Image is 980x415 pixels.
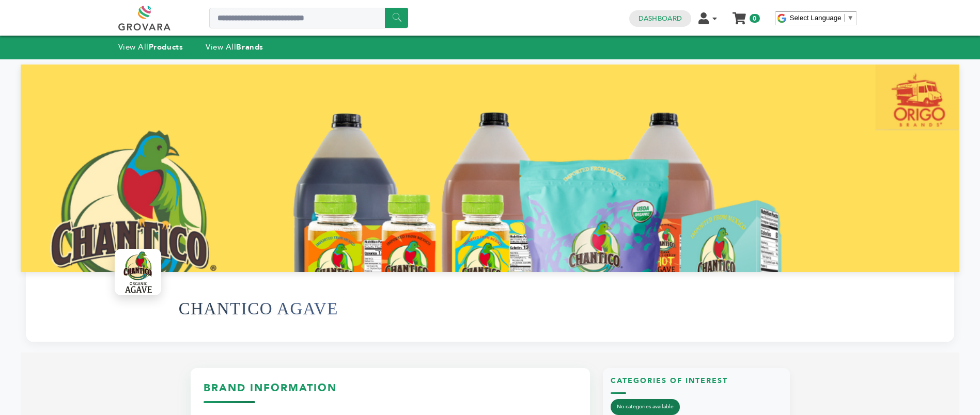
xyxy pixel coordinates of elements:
[149,42,183,52] strong: Products
[117,251,159,293] img: CHANTICO AGAVE Logo
[750,14,759,23] span: 0
[611,376,782,394] h3: Categories of Interest
[179,283,338,334] h1: CHANTICO AGAVE
[733,9,745,20] a: My Cart
[204,381,577,403] h3: Brand Information
[206,42,263,52] a: View AllBrands
[847,14,854,22] span: ▼
[209,8,408,28] input: Search a product or brand...
[118,42,183,52] a: View AllProducts
[790,14,854,22] a: Select Language​
[790,14,842,22] span: Select Language
[611,399,680,415] span: No categories available
[639,14,682,23] a: Dashboard
[236,42,263,52] strong: Brands
[844,14,845,22] span: ​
